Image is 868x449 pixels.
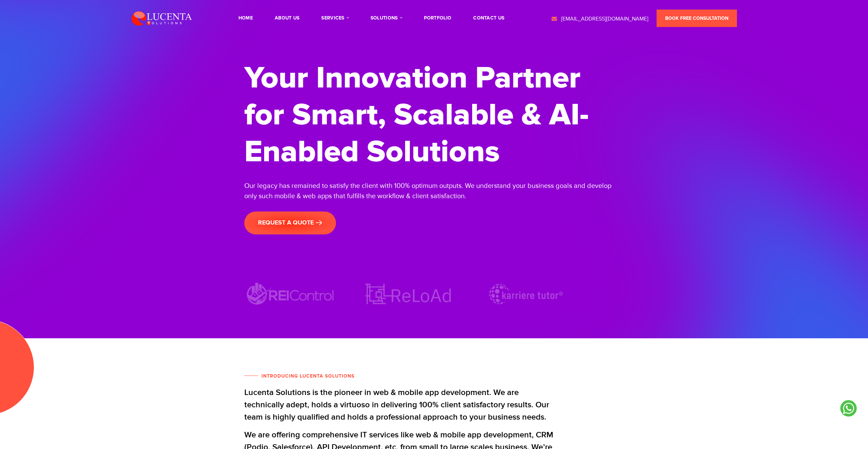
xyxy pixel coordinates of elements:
a: Book Free Consultation [657,10,737,27]
a: request a quote [244,212,336,234]
img: Karriere tutor [480,281,572,308]
a: solutions [371,16,402,21]
p: Lucenta Solutions is the pioneer in web & mobile app development. We are technically adept, holds... [244,386,559,423]
a: portfolio [424,16,452,21]
img: ReLoAd [362,281,454,308]
img: banner-arrow.png [315,220,322,226]
img: REIControl [244,281,337,308]
h1: Your Innovation Partner for Smart, Scalable & AI-Enabled Solutions [244,60,624,171]
a: services [321,16,348,21]
span: request a quote [258,219,322,227]
div: Introducing Lucenta Solutions [244,372,354,380]
img: Lucenta Solutions [131,10,192,26]
a: Home [238,16,253,21]
span: Book Free Consultation [665,15,728,21]
a: contact us [473,16,504,21]
a: About Us [275,16,299,21]
a: [EMAIL_ADDRESS][DOMAIN_NAME] [551,15,648,23]
div: Our legacy has remained to satisfy the client with 100% optimum outputs. We understand your busin... [244,181,624,201]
